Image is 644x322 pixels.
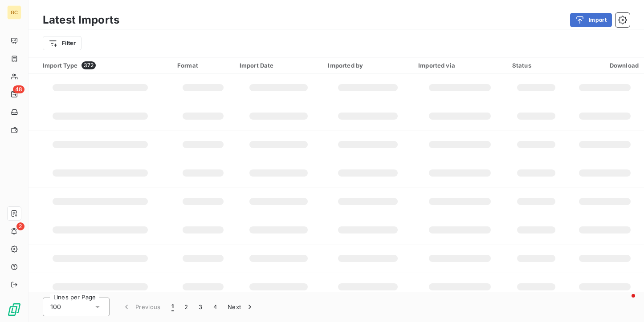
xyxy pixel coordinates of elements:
[43,61,167,69] div: Import Type
[328,62,408,69] div: Imported by
[171,302,174,311] span: 1
[50,302,61,311] span: 100
[7,302,21,317] img: Logo LeanPay
[208,298,222,316] button: 4
[570,13,612,27] button: Import
[240,62,318,69] div: Import Date
[193,298,208,316] button: 3
[43,36,82,50] button: Filter
[571,62,639,69] div: Download
[13,85,24,93] span: 48
[117,298,166,316] button: Previous
[16,222,24,230] span: 2
[166,298,179,316] button: 1
[614,292,635,313] iframe: Intercom live chat
[179,298,193,316] button: 2
[43,12,119,28] h3: Latest Imports
[418,62,501,69] div: Imported via
[512,62,560,69] div: Status
[222,298,260,316] button: Next
[7,5,21,20] div: GC
[82,61,96,69] span: 372
[177,62,229,69] div: Format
